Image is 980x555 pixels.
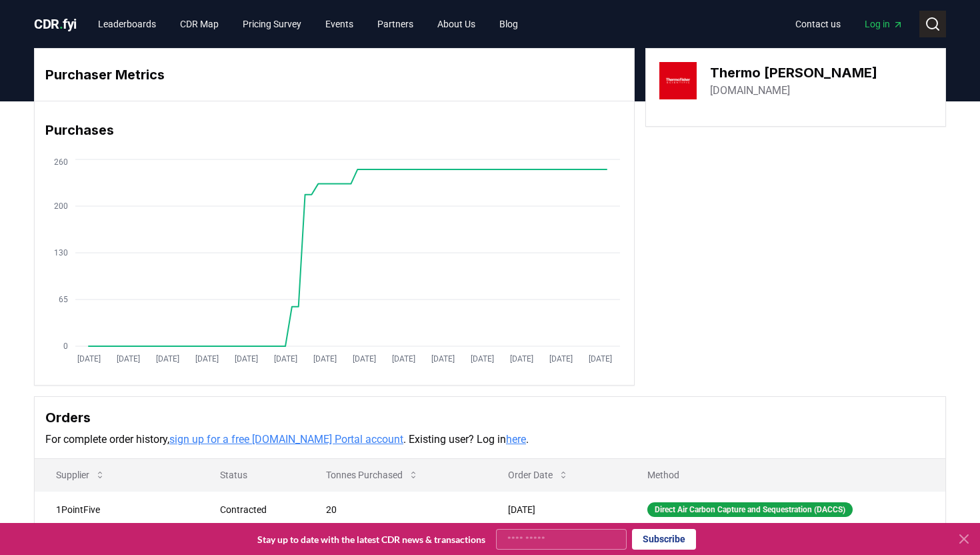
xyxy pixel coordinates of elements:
[549,354,573,364] tspan: [DATE]
[54,157,68,167] tspan: 260
[305,491,487,528] td: 20
[637,468,935,482] p: Method
[471,354,494,364] tspan: [DATE]
[710,63,877,83] h3: Thermo [PERSON_NAME]
[427,12,486,36] a: About Us
[497,462,579,488] button: Order Date
[487,491,626,528] td: [DATE]
[209,468,294,482] p: Status
[315,12,364,36] a: Events
[195,354,219,364] tspan: [DATE]
[45,408,935,428] h3: Orders
[45,462,116,488] button: Supplier
[854,12,914,36] a: Log in
[117,354,140,364] tspan: [DATE]
[35,491,199,528] td: 1PointFive
[315,462,429,488] button: Tonnes Purchased
[589,354,612,364] tspan: [DATE]
[220,503,294,516] div: Contracted
[77,354,101,364] tspan: [DATE]
[63,342,68,351] tspan: 0
[710,83,790,99] a: [DOMAIN_NAME]
[274,354,297,364] tspan: [DATE]
[647,502,853,517] div: Direct Air Carbon Capture and Sequestration (DACCS)
[45,120,623,140] h3: Purchases
[54,201,68,211] tspan: 200
[169,12,229,36] a: CDR Map
[87,12,167,36] a: Leaderboards
[87,12,529,36] nav: Main
[59,295,68,304] tspan: 65
[353,354,376,364] tspan: [DATE]
[34,15,77,33] a: CDR.fyi
[431,354,455,364] tspan: [DATE]
[506,433,526,446] a: here
[510,354,533,364] tspan: [DATE]
[659,62,697,99] img: Thermo Fisher-logo
[156,354,179,364] tspan: [DATE]
[169,433,403,446] a: sign up for a free [DOMAIN_NAME] Portal account
[54,248,68,257] tspan: 130
[45,65,623,85] h3: Purchaser Metrics
[34,16,77,32] span: CDR fyi
[865,17,903,31] span: Log in
[489,12,529,36] a: Blog
[232,12,312,36] a: Pricing Survey
[785,12,914,36] nav: Main
[392,354,415,364] tspan: [DATE]
[45,432,935,448] p: For complete order history, . Existing user? Log in .
[785,12,851,36] a: Contact us
[235,354,258,364] tspan: [DATE]
[367,12,424,36] a: Partners
[59,16,63,32] span: .
[313,354,337,364] tspan: [DATE]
